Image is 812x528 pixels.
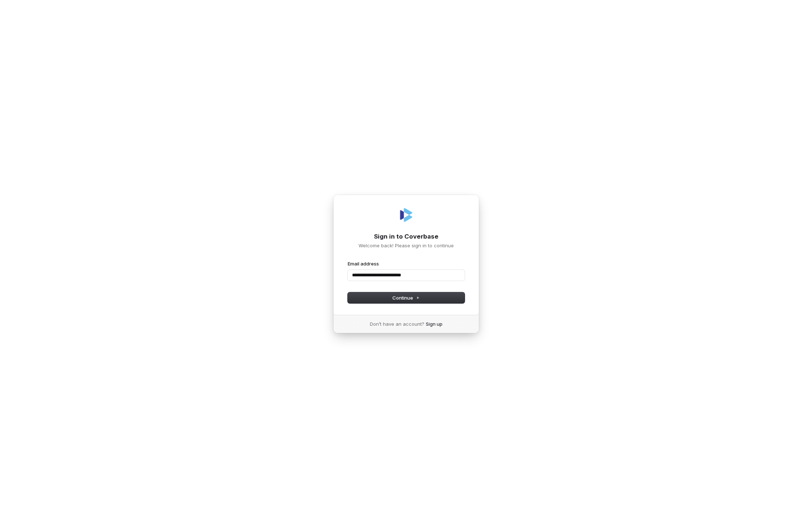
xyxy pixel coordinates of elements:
label: Email address [348,260,379,267]
a: Sign up [426,321,443,327]
img: Coverbase [397,206,415,224]
span: Don’t have an account? [370,321,424,327]
span: Continue [392,295,420,301]
p: Welcome back! Please sign in to continue [348,242,465,249]
button: Continue [348,292,465,303]
h1: Sign in to Coverbase [348,232,465,241]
